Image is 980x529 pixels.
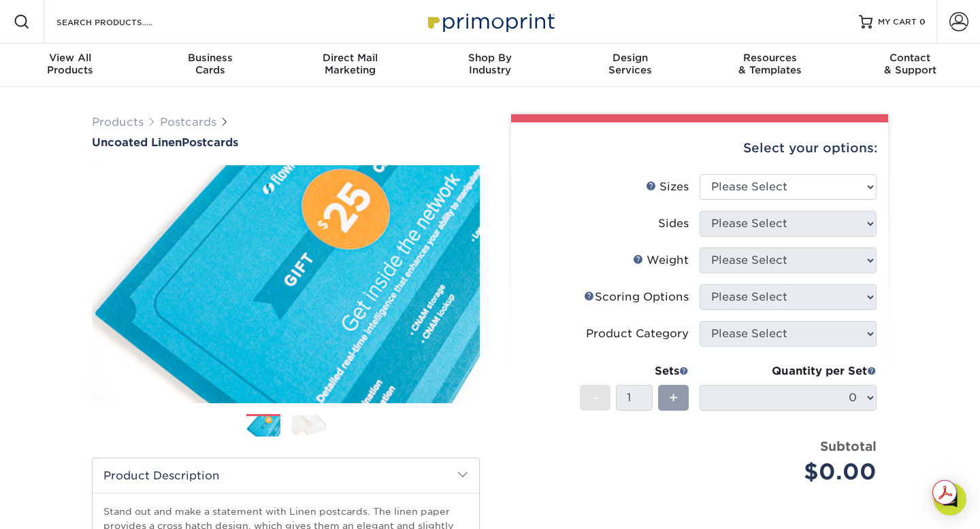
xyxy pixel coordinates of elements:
[560,52,700,76] div: Services
[919,17,926,27] span: 0
[92,116,144,129] a: Products
[710,456,877,488] div: $0.00
[700,52,840,64] span: Resources
[592,388,598,408] span: -
[280,52,420,76] div: Marketing
[560,44,700,87] a: DesignServices
[840,52,980,64] span: Contact
[292,415,326,436] img: Postcards 02
[92,136,182,149] span: Uncoated Linen
[140,44,280,87] a: BusinessCards
[700,44,840,87] a: Resources& Templates
[878,16,917,28] span: MY CART
[246,415,280,439] img: Postcards 01
[92,136,480,149] h1: Postcards
[560,52,700,64] span: Design
[580,363,689,379] div: Sets
[522,122,877,174] div: Select your options:
[92,136,480,149] a: Uncoated LinenPostcards
[669,388,678,408] span: +
[93,458,479,493] h2: Product Description
[420,52,560,64] span: Shop By
[700,363,877,379] div: Quantity per Set
[586,326,689,342] div: Product Category
[840,52,980,76] div: & Support
[700,52,840,76] div: & Templates
[422,7,558,36] img: Primoprint
[840,44,980,87] a: Contact& Support
[420,52,560,76] div: Industry
[280,52,420,64] span: Direct Mail
[55,14,188,30] input: SEARCH PRODUCTS.....
[280,44,420,87] a: Direct MailMarketing
[140,52,280,64] span: Business
[820,439,877,454] strong: Subtotal
[633,252,689,269] div: Weight
[92,150,480,418] img: Uncoated Linen 01
[584,289,689,305] div: Scoring Options
[420,44,560,87] a: Shop ByIndustry
[160,116,216,129] a: Postcards
[646,179,689,195] div: Sizes
[658,216,689,232] div: Sides
[140,52,280,76] div: Cards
